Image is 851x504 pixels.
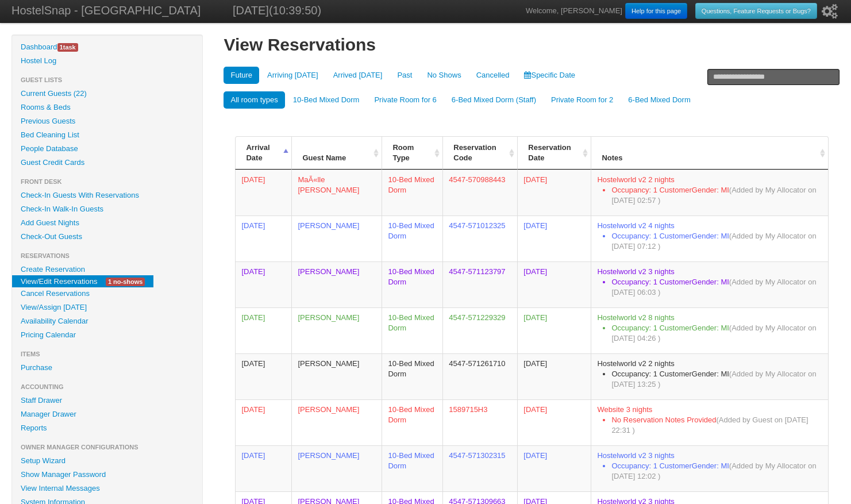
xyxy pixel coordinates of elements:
[241,451,265,460] span: 0:00
[591,216,828,261] td: Hostelworld v2 4 nights
[591,353,828,399] td: Hostelworld v2 2 nights
[442,170,517,216] td: 4547-570988443
[224,91,284,109] a: All room types
[12,175,202,188] li: Front Desk
[12,421,202,435] a: Reports
[591,307,828,353] td: Hostelworld v2 8 nights
[517,216,591,261] td: [DATE]
[611,277,822,298] li: Occupancy: 1 CustomerGender: MI
[224,67,259,84] a: Future
[291,170,382,216] td: MaÃ«lle [PERSON_NAME]
[291,137,382,170] th: Guest Name: activate to sort column ascending
[469,67,517,84] a: Cancelled
[591,137,828,170] th: Notes: activate to sort column ascending
[60,44,63,51] span: 1
[445,91,543,109] a: 6-Bed Mixed Dorm (Staff)
[12,101,202,114] a: Rooms & Beds
[517,170,591,216] td: [DATE]
[621,91,697,109] a: 6-Bed Mixed Dorm
[382,216,442,261] td: 10-Bed Mixed Dorm
[241,405,265,414] span: 15:00
[12,394,202,407] a: Staff Drawer
[12,156,202,170] a: Guest Credit Cards
[12,361,202,375] a: Purchase
[695,3,817,19] a: Questions, Feature Requests or Bugs?
[12,40,202,54] a: Dashboard1task
[12,468,202,482] a: Show Manager Password
[241,359,265,368] span: 0:00
[291,261,382,307] td: [PERSON_NAME]
[517,399,591,445] td: [DATE]
[382,307,442,353] td: 10-Bed Mixed Dorm
[442,137,517,170] th: Reservation Code: activate to sort column ascending
[12,407,202,421] a: Manager Drawer
[12,454,202,468] a: Setup Wizard
[420,67,468,84] a: No Shows
[517,445,591,491] td: [DATE]
[12,347,202,361] li: Items
[367,91,443,109] a: Private Room for 6
[326,67,390,84] a: Arrived [DATE]
[12,287,202,301] a: Cancel Reservations
[269,4,321,17] span: (10:39:50)
[544,91,620,109] a: Private Room for 2
[57,43,78,52] span: task
[260,67,325,84] a: Arriving [DATE]
[382,137,442,170] th: Room Type: activate to sort column ascending
[286,91,367,109] a: 10-Bed Mixed Dorm
[611,369,822,390] li: Occupancy: 1 CustomerGender: MI
[442,261,517,307] td: 4547-571123797
[224,34,840,55] h1: View Reservations
[12,482,202,495] a: View Internal Messages
[12,216,202,230] a: Add Guest Nights
[12,114,202,128] a: Previous Guests
[291,399,382,445] td: [PERSON_NAME]
[611,461,822,482] li: Occupancy: 1 CustomerGender: MI
[12,275,106,287] a: View/Edit Reservations
[591,399,828,445] td: Website 3 nights
[97,275,153,287] a: 1 no-shows
[12,301,202,314] a: View/Assign [DATE]
[106,278,145,286] span: 1 no-shows
[611,415,822,436] li: No Reservation Notes Provided
[12,440,202,454] li: Owner Manager Configurations
[517,67,582,84] a: Specific Date
[241,175,265,184] span: 0:00
[382,445,442,491] td: 10-Bed Mixed Dorm
[442,216,517,261] td: 4547-571012325
[611,323,822,344] li: Occupancy: 1 CustomerGender: MI
[12,142,202,156] a: People Database
[591,170,828,216] td: Hostelworld v2 2 nights
[12,263,202,276] a: Create Reservation
[12,314,202,328] a: Availability Calendar
[611,185,822,206] li: Occupancy: 1 CustomerGender: MI
[241,221,265,230] span: 0:00
[611,231,822,252] li: Occupancy: 1 CustomerGender: MI
[442,445,517,491] td: 4547-571302315
[235,137,291,170] th: Arrival Date: activate to sort column descending
[517,307,591,353] td: [DATE]
[442,307,517,353] td: 4547-571229329
[382,353,442,399] td: 10-Bed Mixed Dorm
[12,73,202,87] li: Guest Lists
[517,261,591,307] td: [DATE]
[12,54,202,68] a: Hostel Log
[822,4,838,19] i: Setup Wizard
[12,87,202,101] a: Current Guests (22)
[591,261,828,307] td: Hostelworld v2 3 nights
[12,249,202,263] li: Reservations
[442,399,517,445] td: 1589715H3
[241,267,265,276] span: 0:00
[291,445,382,491] td: [PERSON_NAME]
[382,170,442,216] td: 10-Bed Mixed Dorm
[382,399,442,445] td: 10-Bed Mixed Dorm
[241,313,265,322] span: 0:00
[12,230,202,244] a: Check-Out Guests
[517,137,591,170] th: Reservation Date: activate to sort column ascending
[12,188,202,202] a: Check-In Guests With Reservations
[390,67,419,84] a: Past
[12,328,202,342] a: Pricing Calendar
[291,307,382,353] td: [PERSON_NAME]
[291,353,382,399] td: [PERSON_NAME]
[591,445,828,491] td: Hostelworld v2 3 nights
